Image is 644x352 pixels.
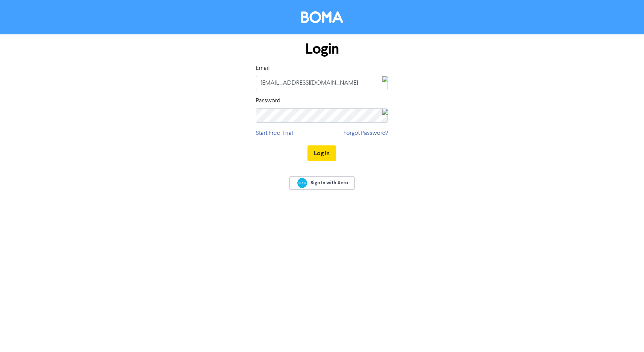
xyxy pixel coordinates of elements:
[307,145,336,161] button: Log In
[310,179,348,186] span: Sign In with Xero
[256,64,270,73] label: Email
[301,11,343,23] img: BOMA Logo
[256,129,293,138] a: Start Free Trial
[256,40,388,58] h1: Login
[343,129,388,138] a: Forgot Password?
[289,176,354,190] a: Sign In with Xero
[256,96,280,105] label: Password
[297,178,307,188] img: Xero logo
